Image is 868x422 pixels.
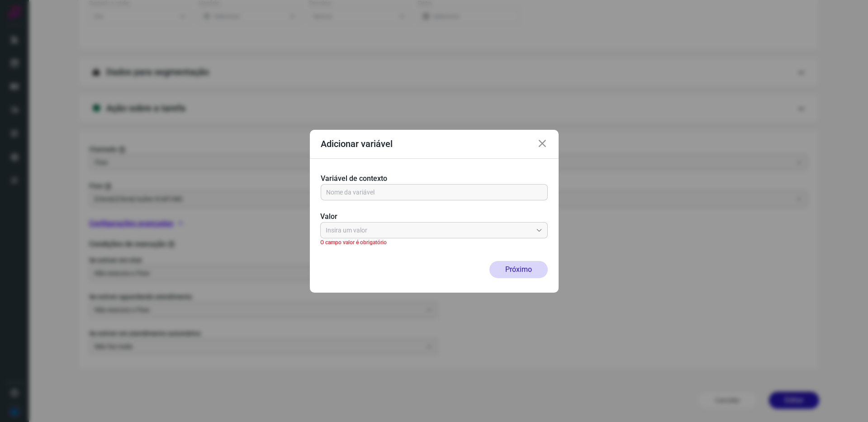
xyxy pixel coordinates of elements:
h3: Adicionar variável [321,138,393,149]
label: Variável de contexto [321,173,548,184]
span: O campo valor é obrigatório [320,238,548,247]
label: Valor [320,211,548,222]
input: Insira um valor [326,223,532,238]
button: Próximo [489,261,548,278]
input: Nome da variável [326,185,542,200]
